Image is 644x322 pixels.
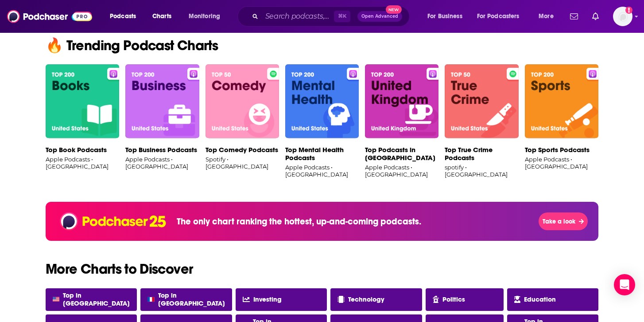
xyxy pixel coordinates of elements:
span: Take a look [543,218,575,225]
img: banner-Top Podcasts in United Kingdom [365,64,438,139]
img: banner-Top Business Podcasts [125,64,199,139]
a: banner-Top Podcasts in United KingdomTop Podcasts in [GEOGRAPHIC_DATA]Apple Podcasts • [GEOGRAPHI... [365,64,438,181]
span: Politics [442,295,465,303]
a: Education [507,288,598,311]
p: Top Mental Health Podcasts [285,146,359,162]
a: Show notifications dropdown [566,9,582,24]
a: Politics [426,288,504,311]
p: Spotify • [GEOGRAPHIC_DATA] [206,156,279,170]
img: banner-Top Comedy Podcasts [206,64,279,139]
button: Open AdvancedNew [357,11,402,22]
a: banner-Top Mental Health PodcastsTop Mental Health PodcastsApple Podcasts • [GEOGRAPHIC_DATA] [285,64,359,181]
p: Top True Crime Podcasts [445,146,518,162]
p: Apple Podcasts • [GEOGRAPHIC_DATA] [125,156,199,170]
a: banner-Top Sports PodcastsTop Sports PodcastsApple Podcasts • [GEOGRAPHIC_DATA] [525,64,598,181]
button: Show profile menu [613,7,632,26]
span: For Business [427,10,462,23]
img: Podchaser - Follow, Share and Rate Podcasts [7,8,92,25]
span: Investing [253,295,282,303]
button: open menu [532,9,565,24]
span: For Podcasters [477,10,520,23]
svg: Add a profile image [625,7,632,14]
a: banner-Top Comedy PodcastsTop Comedy PodcastsSpotify • [GEOGRAPHIC_DATA] [206,64,279,181]
img: banner-Top Mental Health Podcasts [285,64,359,139]
span: Open Advanced [361,14,398,19]
p: The only chart ranking the hottest, up-and-coming podcasts. [177,216,421,227]
p: Top Sports Podcasts [525,146,598,154]
img: banner-Top True Crime Podcasts [445,64,518,139]
img: Podchaser 25 banner [60,211,166,232]
div: Open Intercom Messenger [614,274,635,295]
span: More [539,10,554,23]
button: open menu [104,9,147,24]
p: Apple Podcasts • [GEOGRAPHIC_DATA] [46,156,119,170]
span: Logged in as josiesheerandkc [613,7,632,26]
a: banner-Top Business PodcastsTop Business PodcastsApple Podcasts • [GEOGRAPHIC_DATA] [125,64,199,181]
span: Technology [348,295,384,303]
button: open menu [471,9,532,24]
p: Apple Podcasts • [GEOGRAPHIC_DATA] [525,156,598,170]
button: open menu [182,9,232,24]
span: New [386,5,402,14]
p: Apple Podcasts • [GEOGRAPHIC_DATA] [365,164,438,178]
a: Top in [GEOGRAPHIC_DATA] [46,288,137,311]
a: Investing [236,288,327,311]
h2: More Charts to Discover [39,262,605,276]
p: Top Business Podcasts [125,146,199,154]
span: Education [524,295,556,303]
p: Apple Podcasts • [GEOGRAPHIC_DATA] [285,164,359,178]
a: Technology [330,288,422,311]
a: banner-Top True Crime PodcastsTop True Crime Podcastsspotify • [GEOGRAPHIC_DATA] [445,64,518,181]
span: Top in [GEOGRAPHIC_DATA] [158,291,225,307]
a: Top in [GEOGRAPHIC_DATA] [140,288,232,311]
img: User Profile [613,7,632,26]
img: banner-Top Book Podcasts [46,64,119,139]
span: Monitoring [189,10,220,23]
p: Top Podcasts in [GEOGRAPHIC_DATA] [365,146,438,162]
span: ⌘ K [334,11,350,22]
span: Podcasts [110,10,136,23]
input: Search podcasts, credits, & more... [262,9,334,24]
button: Take a look [539,212,588,230]
p: Top Book Podcasts [46,146,119,154]
p: Top Comedy Podcasts [206,146,279,154]
div: Search podcasts, credits, & more... [246,6,418,27]
h2: 🔥 Trending Podcast Charts [39,39,605,53]
span: Charts [152,10,171,23]
a: Charts [147,9,177,24]
img: banner-Top Sports Podcasts [525,64,598,139]
a: Show notifications dropdown [589,9,602,24]
button: open menu [421,9,473,24]
p: spotify • [GEOGRAPHIC_DATA] [445,164,518,178]
span: Top in [GEOGRAPHIC_DATA] [63,291,130,307]
a: banner-Top Book PodcastsTop Book PodcastsApple Podcasts • [GEOGRAPHIC_DATA] [46,64,119,181]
